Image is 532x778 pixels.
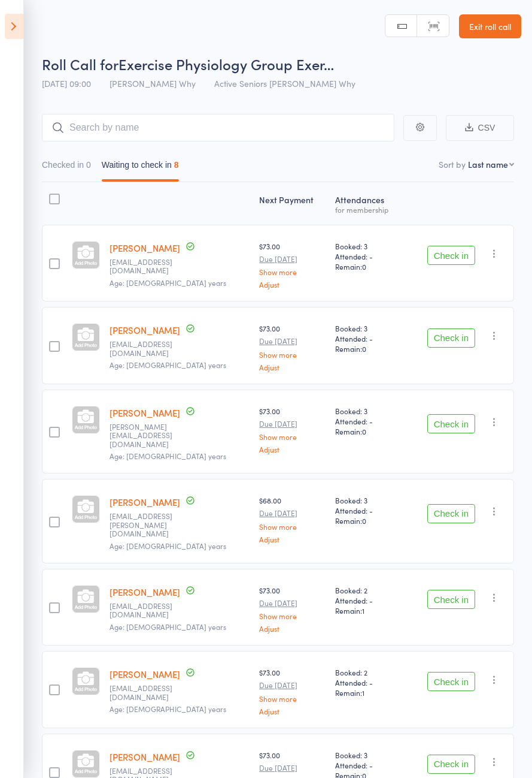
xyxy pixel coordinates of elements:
span: 1 [362,605,364,616]
span: Booked: 3 [335,241,400,251]
span: [PERSON_NAME] Why [110,77,196,89]
a: Show more [259,351,326,358]
a: Show more [259,695,326,702]
span: Remain: [335,426,400,436]
span: 0 [362,261,366,272]
button: CSV [446,115,514,141]
div: $68.00 [259,495,326,542]
button: Check in [427,755,475,774]
a: Adjust [259,363,326,371]
span: Attended: - [335,416,400,426]
div: $73.00 [259,585,326,632]
a: [PERSON_NAME] [110,750,180,763]
a: [PERSON_NAME] [110,496,180,508]
span: Attended: - [335,595,400,605]
a: Show more [259,268,326,276]
button: Check in [427,590,475,609]
button: Check in [427,672,475,691]
span: Remain: [335,343,400,354]
div: $73.00 [259,406,326,453]
button: Check in [427,414,475,433]
a: Adjust [259,281,326,288]
a: Adjust [259,445,326,453]
div: $73.00 [259,241,326,288]
a: Adjust [259,625,326,632]
small: Narelle.osborne.51@gmail.com [110,512,187,538]
span: Remain: [335,515,400,526]
span: Attended: - [335,677,400,687]
a: Show more [259,433,326,441]
span: Age: [DEMOGRAPHIC_DATA] years [110,622,226,632]
span: Exercise Physiology Group Exer… [118,54,334,74]
span: 0 [362,426,366,436]
div: $73.00 [259,323,326,370]
input: Search by name [42,114,394,141]
a: [PERSON_NAME] [110,586,180,598]
span: Booked: 2 [335,585,400,595]
span: [DATE] 09:00 [42,77,91,89]
a: [PERSON_NAME] [110,324,180,336]
small: gstelfer@optusnet.com.au [110,602,187,619]
span: Booked: 2 [335,667,400,677]
small: Due [DATE] [259,255,326,263]
span: Age: [DEMOGRAPHIC_DATA] years [110,360,226,370]
span: Age: [DEMOGRAPHIC_DATA] years [110,541,226,551]
small: Due [DATE] [259,509,326,517]
button: Checked in0 [42,154,91,182]
small: Due [DATE] [259,337,326,345]
a: [PERSON_NAME] [110,406,180,419]
span: Booked: 3 [335,323,400,333]
label: Sort by [439,158,466,170]
button: Check in [427,246,475,265]
span: Booked: 3 [335,406,400,416]
span: Age: [DEMOGRAPHIC_DATA] years [110,278,226,288]
span: Active Seniors [PERSON_NAME] Why [214,77,355,89]
a: [PERSON_NAME] [110,668,180,680]
span: Remain: [335,605,400,616]
small: Due [DATE] [259,764,326,772]
button: Check in [427,504,475,523]
div: Atten­dances [330,188,405,219]
a: Show more [259,612,326,620]
small: maree.boylan51@gmail.com [110,258,187,275]
button: Waiting to check in8 [102,154,179,182]
span: Booked: 3 [335,750,400,760]
span: 1 [362,687,364,698]
a: Adjust [259,535,326,543]
div: for membership [335,206,400,213]
span: Attended: - [335,760,400,770]
div: 8 [174,160,179,170]
span: Attended: - [335,505,400,515]
small: Due [DATE] [259,681,326,689]
div: Next Payment [254,188,330,219]
span: 0 [362,515,366,526]
div: 0 [86,160,91,170]
div: $73.00 [259,667,326,714]
small: gstelfer@optusnet.com.au [110,684,187,701]
small: Due [DATE] [259,599,326,607]
a: [PERSON_NAME] [110,242,180,254]
a: Exit roll call [459,14,521,38]
span: Booked: 3 [335,495,400,505]
button: Check in [427,328,475,348]
span: Attended: - [335,333,400,343]
span: 0 [362,343,366,354]
span: Attended: - [335,251,400,261]
span: Roll Call for [42,54,118,74]
span: Age: [DEMOGRAPHIC_DATA] years [110,704,226,714]
small: Due [DATE] [259,420,326,428]
small: showbizm@optusnet.com.au [110,340,187,357]
a: Adjust [259,707,326,715]
a: Show more [259,523,326,530]
span: Age: [DEMOGRAPHIC_DATA] years [110,451,226,461]
span: Remain: [335,687,400,698]
small: ronandrea@bigpond.com [110,423,187,448]
div: Last name [468,158,508,170]
span: Remain: [335,261,400,272]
